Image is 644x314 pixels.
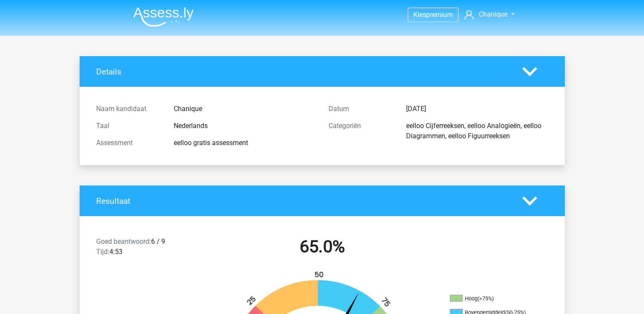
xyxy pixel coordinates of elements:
[461,9,518,20] a: Chanique
[133,7,194,27] img: Assessly
[96,67,509,77] h4: Details
[212,237,432,257] h2: 65.0%
[400,104,555,114] div: [DATE]
[478,295,494,302] div: (>75%)
[90,138,167,148] div: Assessment
[413,11,426,19] span: Kies
[96,237,151,245] span: Goed beantwoord:
[408,9,458,20] a: Kiespremium
[167,138,322,148] div: eelloo gratis assessment
[167,104,322,114] div: Chanique
[426,11,453,19] span: premium
[322,104,400,114] div: Datum
[400,121,555,141] div: eelloo Cijferreeksen, eelloo Analogieën, eelloo Diagrammen, eelloo Figuurreeksen
[96,248,109,256] span: Tijd:
[96,196,509,206] h4: Resultaat
[450,295,535,303] li: Hoog
[479,10,507,18] span: Chanique
[90,104,167,114] div: Naam kandidaat
[90,121,167,131] div: Taal
[167,121,322,131] div: Nederlands
[90,237,206,260] div: 6 / 9 4:53
[322,121,400,141] div: Categoriën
